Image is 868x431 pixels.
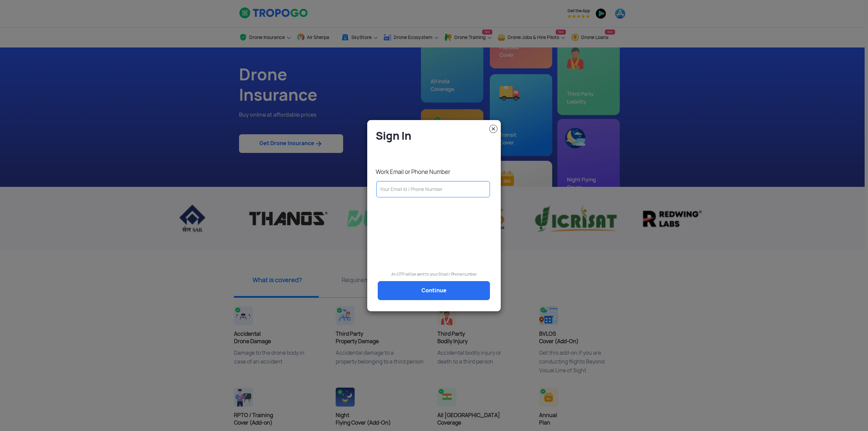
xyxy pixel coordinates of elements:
[378,281,490,300] a: Continue
[376,129,496,143] h4: Sign In
[376,181,490,197] input: Your Email Id / Phone Number
[489,125,497,133] img: close
[372,271,496,278] p: An OTP will be sent to your Email / Phone number
[376,168,496,176] p: Work Email or Phone Number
